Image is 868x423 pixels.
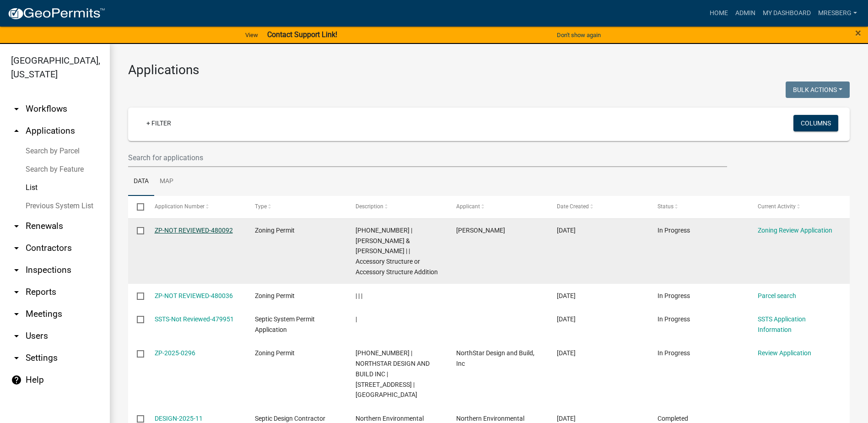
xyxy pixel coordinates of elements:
[255,349,295,357] span: Zoning Permit
[759,5,814,22] a: My Dashboard
[255,415,325,422] span: Septic Design Contractor
[356,315,357,323] span: |
[11,125,22,136] i: arrow_drop_up
[557,227,576,234] span: 09/17/2025
[706,5,732,22] a: Home
[356,203,383,210] span: Description
[255,292,295,299] span: Zoning Permit
[557,315,576,323] span: 09/17/2025
[658,415,688,422] span: Completed
[267,30,337,39] strong: Contact Support Link!
[557,415,576,422] span: 09/17/2025
[658,292,690,299] span: In Progress
[553,27,604,43] button: Don't show again
[786,81,850,98] button: Bulk Actions
[658,315,690,323] span: In Progress
[11,243,22,254] i: arrow_drop_down
[155,349,195,357] a: ZP-2025-0296
[793,115,838,131] button: Columns
[11,103,22,114] i: arrow_drop_down
[155,292,233,299] a: ZP-NOT REVIEWED-480036
[128,196,146,218] datatable-header-cell: Select
[155,315,234,323] a: SSTS-Not Reviewed-479951
[11,352,22,363] i: arrow_drop_down
[447,196,548,218] datatable-header-cell: Applicant
[749,196,850,218] datatable-header-cell: Current Activity
[11,287,22,298] i: arrow_drop_down
[11,221,22,232] i: arrow_drop_down
[758,315,806,333] a: SSTS Application Information
[155,415,203,422] a: DESIGN-2025-11
[11,309,22,320] i: arrow_drop_down
[128,62,850,78] h3: Applications
[557,203,589,210] span: Date Created
[255,203,267,210] span: Type
[255,227,295,234] span: Zoning Permit
[128,167,154,196] a: Data
[356,227,438,276] span: 39-026-0540 | ROSE, MICHAEL L & MEGAN L | | Accessory Structure or Accessory Structure Addition
[356,349,430,398] span: 17-185-0100 | NORTHSTAR DESIGN AND BUILD INC | 1575 Riverview Trail | Dwelling
[456,349,534,367] span: NorthStar Design and Build, Inc
[347,196,447,218] datatable-header-cell: Description
[456,227,505,234] span: Megan Rose
[758,292,796,299] a: Parcel search
[658,203,674,210] span: Status
[855,27,861,39] span: ×
[855,27,861,38] button: Close
[139,115,178,131] a: + Filter
[155,203,205,210] span: Application Number
[557,349,576,357] span: 09/17/2025
[154,167,179,196] a: Map
[246,196,347,218] datatable-header-cell: Type
[557,292,576,299] span: 09/17/2025
[11,265,22,276] i: arrow_drop_down
[146,196,246,218] datatable-header-cell: Application Number
[814,5,861,22] a: mresberg
[128,148,727,167] input: Search for applications
[758,349,811,357] a: Review Application
[548,196,649,218] datatable-header-cell: Date Created
[732,5,759,22] a: Admin
[758,227,832,234] a: Zoning Review Application
[242,27,262,43] a: View
[11,374,22,385] i: help
[155,227,233,234] a: ZP-NOT REVIEWED-480092
[356,292,362,299] span: | | |
[255,315,315,333] span: Septic System Permit Application
[758,203,796,210] span: Current Activity
[658,349,690,357] span: In Progress
[11,331,22,342] i: arrow_drop_down
[658,227,690,234] span: In Progress
[648,196,749,218] datatable-header-cell: Status
[456,203,480,210] span: Applicant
